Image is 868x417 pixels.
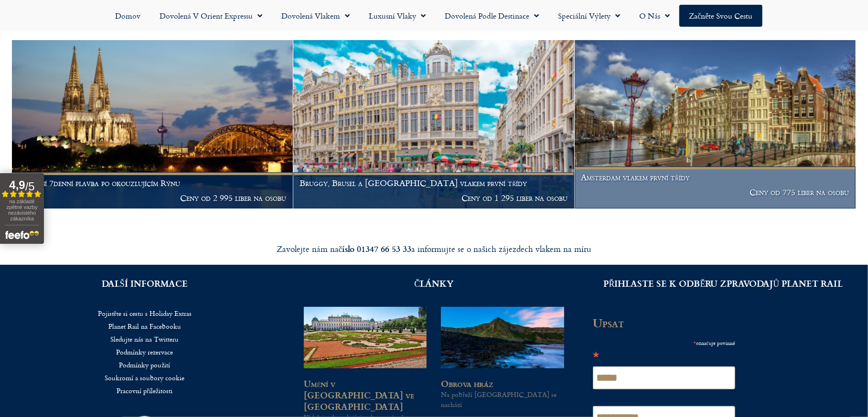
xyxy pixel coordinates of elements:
[14,384,275,397] a: Pracovní příležitosti
[12,40,293,209] a: Luxusní 7denní plavba po okouzlujícím Rýnu Ceny od 2 995 liber na osobu
[441,389,557,409] font: Na pobřeží [GEOGRAPHIC_DATA] se nachází
[115,10,140,21] font: Domov
[558,10,611,21] font: Speciální výlety
[304,377,414,413] a: Umění v [GEOGRAPHIC_DATA] ve [GEOGRAPHIC_DATA]
[445,10,529,21] font: Dovolená podle destinace
[581,171,690,184] font: Amsterdam vlakem první třídy
[108,321,181,331] font: Planet Rail na Facebooku
[281,10,340,21] font: Dovolená vlakem
[359,5,435,27] a: Luxusní vlaky
[150,5,272,27] a: Dovolená v Orient Expressu
[369,10,416,21] font: Luxusní vlaky
[411,242,591,255] font: a informujte se o našich zájezdech vlakem na míru
[414,277,453,290] font: ČLÁNKY
[105,373,184,383] font: Soukromí a soubory cookie
[604,277,843,290] font: PŘIHLASTE SE K ODBĚRU ZPRAVODAJŮ PLANET RAIL
[14,307,275,320] a: Pojistěte si cestu s Holiday Extras
[548,5,630,27] a: Speciální výlety
[272,5,359,27] a: Dovolená vlakem
[102,277,188,290] font: DALŠÍ INFORMACE
[696,339,735,347] font: označuje povinné
[14,358,275,371] a: Podmínky použití
[461,191,568,204] font: Ceny od 1 295 liber na osobu
[339,242,412,255] font: číslo 01347 66 53 33
[575,40,856,209] a: Amsterdam vlakem první třídy Ceny od 775 liber na osobu
[19,177,181,189] font: Luxusní 7denní plavba po okouzlujícím Rýnu
[181,191,287,204] font: Ceny od 2 995 liber na osobu
[679,5,762,27] a: Začněte svou cestu
[119,360,170,370] font: Podmínky použití
[160,10,253,21] font: Dovolená v Orient Expressu
[98,308,192,318] font: Pojistěte si cestu s Holiday Extras
[117,386,172,396] font: Pracovní příležitosti
[630,5,679,27] a: O nás
[14,307,275,397] nav: Menu
[14,320,275,333] a: Planet Rail na Facebooku
[300,177,527,189] font: Bruggy, Brusel a [GEOGRAPHIC_DATA] vlakem první třídy
[14,333,275,345] a: Sledujte nás na Twitteru
[5,5,863,27] nav: Menu
[106,5,150,27] a: Domov
[116,347,173,357] font: Podmínky rezervace
[277,242,339,255] font: Zavolejte nám na
[689,10,752,21] font: Začněte svou cestu
[593,314,624,331] font: Upsat
[639,10,660,21] font: O nás
[441,377,493,390] a: Obrova hráz
[14,345,275,358] a: Podmínky rezervace
[14,371,275,384] a: Soukromí a soubory cookie
[750,186,849,198] font: Ceny od 775 liber na osobu
[110,334,179,344] font: Sledujte nás na Twitteru
[293,40,575,209] a: Bruggy, Brusel a [GEOGRAPHIC_DATA] vlakem první třídy Ceny od 1 295 liber na osobu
